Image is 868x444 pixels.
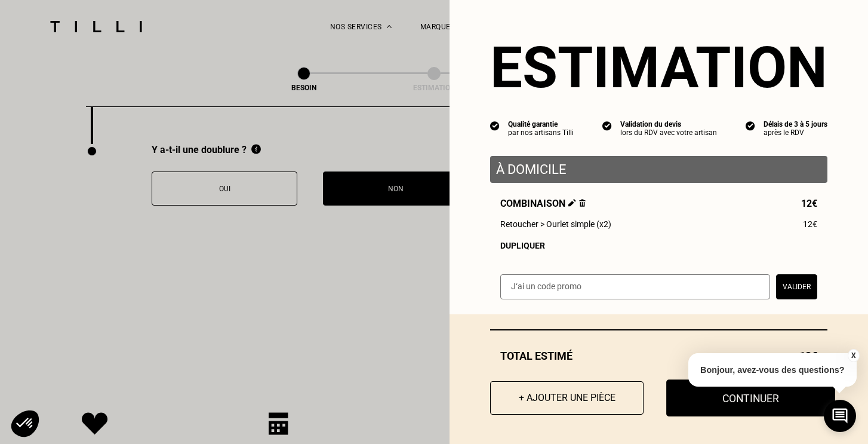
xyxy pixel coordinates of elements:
div: Dupliquer [500,241,817,250]
div: après le RDV [764,128,827,137]
button: Valider [776,274,817,299]
div: Total estimé [490,350,827,362]
span: 12€ [801,198,817,209]
img: icon list info [746,120,755,131]
img: Éditer [568,199,576,207]
button: X [847,349,859,362]
span: Retoucher > Ourlet simple (x2) [500,219,611,229]
div: Qualité garantie [508,120,574,128]
div: par nos artisans Tilli [508,128,574,137]
button: + Ajouter une pièce [490,381,644,415]
section: Estimation [490,34,827,101]
div: Validation du devis [620,120,717,128]
div: lors du RDV avec votre artisan [620,128,717,137]
span: 12€ [803,219,817,229]
img: Supprimer [579,199,586,207]
div: Délais de 3 à 5 jours [764,120,827,128]
p: À domicile [496,162,821,177]
span: Combinaison [500,198,586,209]
img: icon list info [490,120,500,131]
p: Bonjour, avez-vous des questions? [688,353,857,387]
button: Continuer [666,379,835,417]
img: icon list info [602,120,612,131]
input: J‘ai un code promo [500,274,770,299]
